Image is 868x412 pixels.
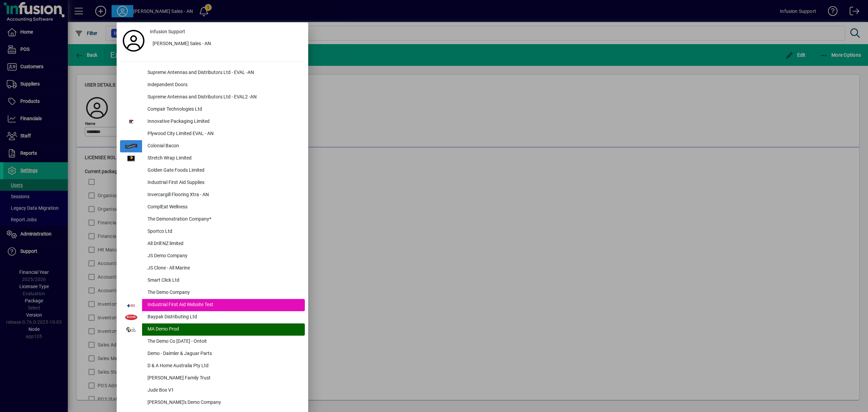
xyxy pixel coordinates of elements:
div: Baypak Distributing Ltd [142,311,305,323]
button: The Demo Company [120,287,305,299]
div: All Drill NZ limited [142,238,305,250]
a: Infusion Support [147,26,305,38]
div: Smart Click Ltd [142,275,305,287]
div: Industrial First Aid Website Test [142,299,305,311]
span: Infusion Support [150,28,185,35]
div: Supreme Antennas and Distributors Ltd - EVAL2 -AN [142,91,305,104]
button: [PERSON_NAME] Sales - AN [147,38,305,50]
button: The Demonstration Company* [120,213,305,226]
button: The Demo Co [DATE] - Ontoit [120,336,305,348]
div: Supreme Antennas and Distributors Ltd - EVAL -AN [142,67,305,79]
button: All Drill NZ limited [120,238,305,250]
button: Supreme Antennas and Distributors Ltd - EVAL -AN [120,67,305,79]
button: Demo - Daimler & Jaguar Parts [120,348,305,360]
div: Compair Technologies Ltd [142,104,305,116]
div: Colonial Bacon [142,140,305,152]
button: Jude Box V1 [120,385,305,397]
div: [PERSON_NAME] Family Trust [142,372,305,385]
div: Sportco Ltd [142,226,305,238]
div: ComplEat Wellness [142,201,305,213]
button: ComplEat Wellness [120,201,305,213]
div: Demo - Daimler & Jaguar Parts [142,348,305,360]
button: Golden Gate Foods Limited [120,165,305,177]
button: [PERSON_NAME]'s Demo Company [120,397,305,409]
button: Colonial Bacon [120,140,305,152]
button: Plywood City Limited EVAL - AN [120,128,305,140]
div: MA Demo Prod [142,323,305,336]
div: Invercargill Flooring Xtra - AN [142,189,305,201]
div: The Demo Company [142,287,305,299]
div: Golden Gate Foods Limited [142,165,305,177]
button: JS Clone - All Marine [120,262,305,275]
button: Baypak Distributing Ltd [120,311,305,323]
div: JS Clone - All Marine [142,262,305,275]
button: [PERSON_NAME] Family Trust [120,372,305,385]
button: Independent Doors [120,79,305,91]
div: Innovative Packaging Limited [142,116,305,128]
button: Industrial First Aid Supplies [120,177,305,189]
div: D & A Home Australia Pty Ltd [142,360,305,372]
button: Invercargill Flooring Xtra - AN [120,189,305,201]
div: JS Demo Company [142,250,305,262]
button: Supreme Antennas and Distributors Ltd - EVAL2 -AN [120,91,305,104]
a: Profile [120,35,147,47]
div: The Demonstration Company* [142,213,305,226]
button: Innovative Packaging Limited [120,116,305,128]
button: Sportco Ltd [120,226,305,238]
button: Stretch Wrap Limited [120,152,305,165]
div: The Demo Co [DATE] - Ontoit [142,336,305,348]
button: JS Demo Company [120,250,305,262]
div: Independent Doors [142,79,305,91]
button: Smart Click Ltd [120,275,305,287]
button: Compair Technologies Ltd [120,104,305,116]
div: [PERSON_NAME]'s Demo Company [142,397,305,409]
div: Jude Box V1 [142,385,305,397]
div: Industrial First Aid Supplies [142,177,305,189]
button: MA Demo Prod [120,323,305,336]
div: Stretch Wrap Limited [142,152,305,165]
button: D & A Home Australia Pty Ltd [120,360,305,372]
div: Plywood City Limited EVAL - AN [142,128,305,140]
button: Industrial First Aid Website Test [120,299,305,311]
